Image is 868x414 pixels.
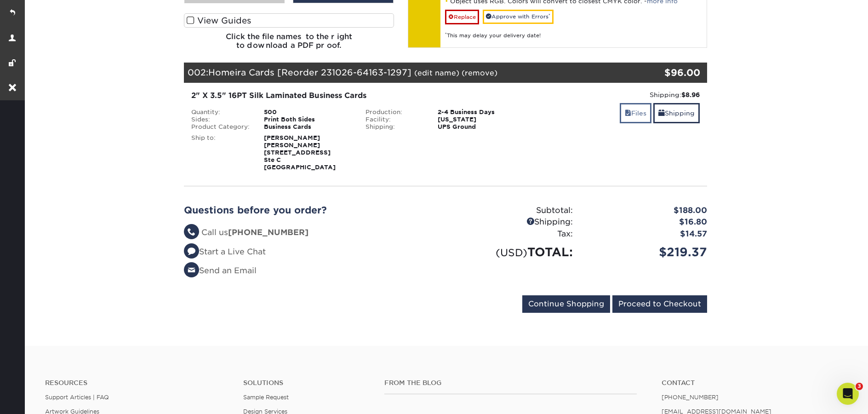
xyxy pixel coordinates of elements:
a: Shipping [653,103,700,123]
label: View Guides [184,13,394,28]
div: 2-4 Business Days [431,109,532,116]
span: 3 [856,383,863,390]
div: Shipping: [539,90,700,99]
div: [US_STATE] [431,116,532,123]
a: Start a Live Chat [184,247,266,256]
input: Proceed to Checkout [612,295,707,313]
div: Print Both Sides [257,116,359,123]
div: Ship to: [184,134,257,171]
div: $219.37 [580,243,714,261]
input: Continue Shopping [522,295,610,313]
div: Shipping: [445,216,580,228]
div: This may delay your delivery date! [445,24,702,40]
iframe: Intercom live chat [837,383,859,405]
strong: [PHONE_NUMBER] [228,228,308,237]
h4: Solutions [243,379,371,387]
a: (remove) [462,69,497,77]
strong: [PERSON_NAME] [PERSON_NAME] [STREET_ADDRESS] Ste C [GEOGRAPHIC_DATA] [264,134,336,171]
h4: From the Blog [384,379,637,387]
div: UPS Ground [431,123,532,131]
div: 2" X 3.5" 16PT Silk Laminated Business Cards [191,90,525,101]
strong: $8.96 [681,91,700,98]
div: Product Category: [184,123,257,131]
a: Sample Request [243,394,289,401]
a: Contact [662,379,846,387]
div: $96.00 [620,66,700,80]
li: Call us [184,227,439,239]
div: $188.00 [580,205,714,217]
div: Business Cards [257,123,359,131]
div: Production: [359,109,431,116]
a: Approve with Errors* [483,10,554,24]
small: (USD) [496,247,527,259]
a: Files [620,103,651,123]
span: files [625,109,631,117]
h4: Resources [45,379,229,387]
div: Sides: [184,116,257,123]
div: $14.57 [580,228,714,240]
div: TOTAL: [445,243,580,261]
div: 002: [184,63,620,83]
a: Replace [445,10,479,24]
div: Tax: [445,228,580,240]
div: Shipping: [359,123,431,131]
span: Homeira Cards [Reorder 231026-64163-1297] [208,67,411,77]
span: shipping [658,109,665,117]
a: [PHONE_NUMBER] [662,394,719,401]
h6: Click the file names to the right to download a PDF proof. [184,32,394,57]
div: $16.80 [580,216,714,228]
h2: Questions before you order? [184,205,439,216]
div: Subtotal: [445,205,580,217]
a: (edit name) [414,69,459,77]
div: Facility: [359,116,431,123]
div: 500 [257,109,359,116]
a: Send an Email [184,266,257,275]
div: Quantity: [184,109,257,116]
a: Support Articles | FAQ [45,394,109,401]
